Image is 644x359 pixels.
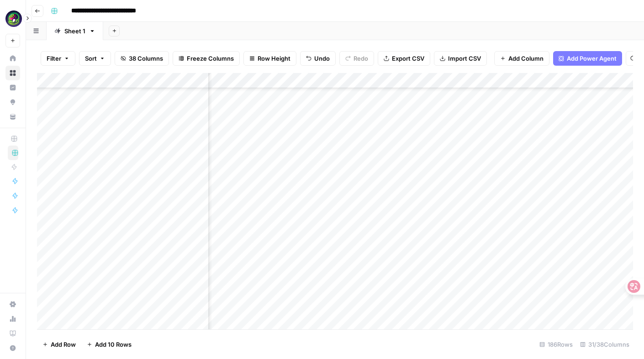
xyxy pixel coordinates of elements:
[576,337,633,352] div: 31/38 Columns
[354,54,368,63] span: Redo
[300,51,336,66] button: Undo
[339,51,374,66] button: Redo
[258,54,290,63] span: Row Height
[81,337,137,352] button: Add 10 Rows
[5,341,20,355] button: Help + Support
[5,312,20,326] a: Usage
[314,54,330,63] span: Undo
[5,80,20,95] a: Insights
[508,54,544,63] span: Add Column
[494,51,549,66] button: Add Column
[173,51,240,66] button: Freeze Columns
[5,95,20,109] a: Opportunities
[5,297,20,312] a: Settings
[47,54,61,63] span: Filter
[85,54,97,63] span: Sort
[567,54,617,63] span: Add Power Agent
[79,51,111,66] button: Sort
[536,337,576,352] div: 186 Rows
[5,66,20,80] a: Browse
[378,51,430,66] button: Export CSV
[115,51,169,66] button: 38 Columns
[95,340,132,349] span: Add 10 Rows
[37,337,81,352] button: Add Row
[129,54,163,63] span: 38 Columns
[64,26,85,36] div: Sheet 1
[5,7,20,30] button: Workspace: Meshy
[51,340,76,349] span: Add Row
[41,51,75,66] button: Filter
[5,10,22,27] img: Meshy Logo
[553,51,622,66] button: Add Power Agent
[243,51,296,66] button: Row Height
[434,51,487,66] button: Import CSV
[5,51,20,66] a: Home
[187,54,234,63] span: Freeze Columns
[448,54,481,63] span: Import CSV
[392,54,424,63] span: Export CSV
[5,326,20,341] a: Learning Hub
[47,22,103,40] a: Sheet 1
[5,109,20,124] a: Your Data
